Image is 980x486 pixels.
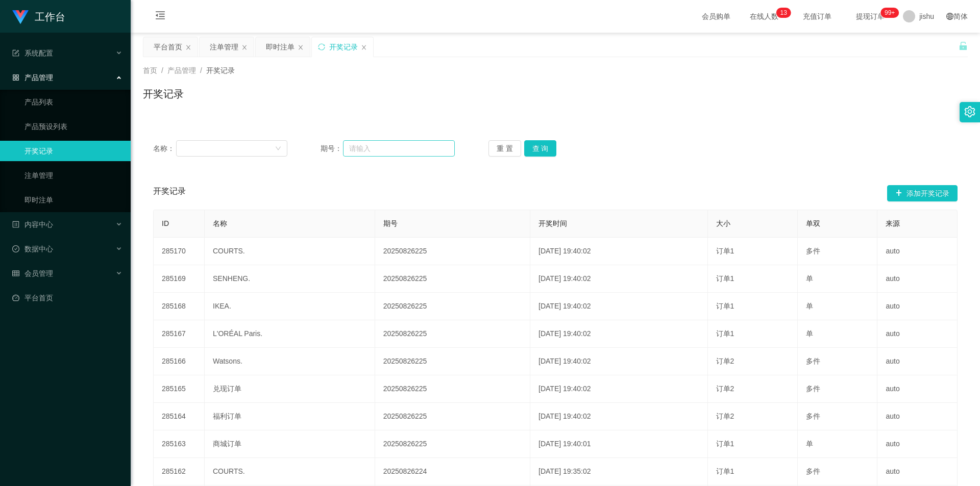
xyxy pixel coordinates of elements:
[538,219,567,227] span: 开奖时间
[530,375,708,403] td: [DATE] 19:40:02
[383,219,398,227] span: 期号
[530,265,708,293] td: [DATE] 19:40:02
[806,247,820,255] span: 多件
[200,66,202,74] span: /
[205,320,375,348] td: L'ORÉAL Paris.
[162,219,169,227] span: ID
[851,13,890,20] span: 提现订单
[530,293,708,320] td: [DATE] 19:40:02
[205,403,375,430] td: 福利订单
[205,265,375,293] td: SENHENG.
[24,116,122,137] a: 产品预设列表
[806,467,820,475] span: 多件
[806,302,813,310] span: 单
[12,220,53,228] span: 内容中心
[959,41,968,50] i: 图标: unlock
[266,37,295,57] div: 即时注单
[343,140,455,157] input: 请输入
[375,348,530,375] td: 20250826225
[154,348,205,375] td: 285166
[877,403,958,430] td: auto
[780,8,784,18] p: 1
[530,320,708,348] td: [DATE] 19:40:02
[886,219,900,227] span: 来源
[154,430,205,458] td: 285163
[877,430,958,458] td: auto
[798,13,837,20] span: 充值订单
[205,348,375,375] td: Watsons.
[530,348,708,375] td: [DATE] 19:40:02
[880,8,899,18] sup: 971
[12,288,122,308] a: 图标: dashboard平台首页
[329,37,358,57] div: 开奖记录
[210,37,238,57] div: 注单管理
[716,357,734,365] span: 订单2
[154,458,205,485] td: 285162
[12,12,65,20] a: 工作台
[12,269,53,277] span: 会员管理
[154,320,205,348] td: 285167
[321,143,343,154] span: 期号：
[24,92,122,112] a: 产品列表
[806,329,813,338] span: 单
[24,190,122,210] a: 即时注单
[530,430,708,458] td: [DATE] 19:40:01
[806,412,820,420] span: 多件
[375,293,530,320] td: 20250826225
[488,140,521,157] button: 重 置
[12,74,19,81] i: 图标: appstore-o
[154,403,205,430] td: 285164
[375,430,530,458] td: 20250826225
[167,66,196,74] span: 产品管理
[12,245,53,253] span: 数据中心
[205,458,375,485] td: COURTS.
[783,8,787,18] p: 3
[530,458,708,485] td: [DATE] 19:35:02
[776,8,791,18] sup: 13
[806,440,813,448] span: 单
[12,49,53,57] span: 系统配置
[877,265,958,293] td: auto
[12,73,53,82] span: 产品管理
[143,1,178,33] i: 图标: menu-fold
[375,375,530,403] td: 20250826225
[205,430,375,458] td: 商城订单
[877,375,958,403] td: auto
[24,165,122,186] a: 注单管理
[716,440,734,448] span: 订单1
[161,66,163,74] span: /
[716,467,734,475] span: 订单1
[154,37,182,57] div: 平台首页
[806,274,813,283] span: 单
[877,293,958,320] td: auto
[213,219,227,227] span: 名称
[153,143,176,154] span: 名称：
[806,219,820,227] span: 单双
[530,403,708,430] td: [DATE] 19:40:02
[12,49,19,57] i: 图标: form
[205,293,375,320] td: IKEA.
[361,44,367,50] i: 图标: close
[375,238,530,265] td: 20250826225
[716,412,734,420] span: 订单2
[716,274,734,283] span: 订单1
[375,403,530,430] td: 20250826225
[12,221,19,228] i: 图标: profile
[154,375,205,403] td: 285165
[375,458,530,485] td: 20250826224
[877,238,958,265] td: auto
[887,185,958,201] button: 图标: plus添加开奖记录
[154,238,205,265] td: 285170
[877,320,958,348] td: auto
[35,1,65,33] h1: 工作台
[530,238,708,265] td: [DATE] 19:40:02
[745,13,783,20] span: 在线人数
[206,66,235,74] span: 开奖记录
[524,140,557,157] button: 查 询
[298,44,304,50] i: 图标: close
[375,320,530,348] td: 20250826225
[143,86,184,101] h1: 开奖记录
[185,44,191,50] i: 图标: close
[143,66,157,74] span: 首页
[716,302,734,310] span: 订单1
